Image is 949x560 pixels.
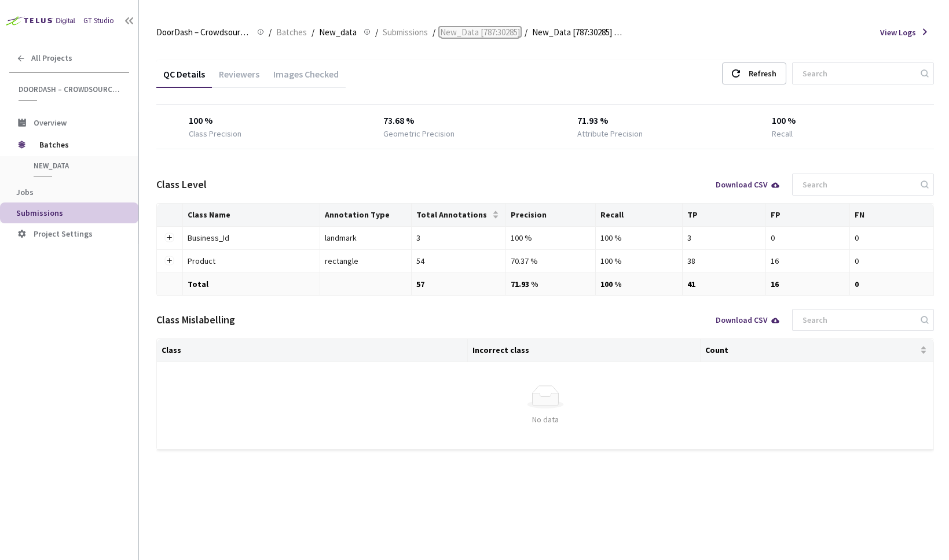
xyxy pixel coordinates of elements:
div: 71.93 % [577,114,707,128]
td: 16 [766,273,850,296]
td: 0 [850,273,934,296]
th: Class Name [183,204,320,227]
div: 70.37 % [511,255,591,267]
div: Product [188,255,315,267]
td: Total [183,273,320,296]
li: / [312,25,314,39]
div: 16 [771,255,845,267]
td: 71.93 % [506,273,596,296]
span: New_Data [787:30285] QC - [DATE] [532,25,626,39]
th: FN [850,204,934,227]
a: New_Data [787:30285] [438,25,522,38]
span: New_data [34,161,119,171]
li: / [269,25,272,39]
div: 54 [416,255,501,267]
th: Precision [506,204,596,227]
a: Incorrect class [472,345,529,355]
div: Class Mislabelling [156,312,235,327]
div: No data [162,413,929,426]
div: 0 [855,255,929,267]
div: Attribute Precision [577,128,643,139]
button: Expand row [165,256,174,266]
span: New_Data [787:30285] [440,25,520,39]
button: Expand row [165,233,174,242]
span: View Logs [880,27,916,38]
span: All Projects [31,53,72,63]
span: New_data [319,25,357,39]
span: Submissions [383,25,428,39]
div: 38 [687,255,761,267]
div: 0 [771,231,845,244]
div: 100 % [600,231,677,244]
th: Annotation Type [320,204,412,227]
input: Search [796,310,919,330]
td: 100 % [596,273,683,296]
span: DoorDash – Crowdsource Catalog Annotation [19,84,122,94]
div: 100 % [600,255,677,267]
div: Refresh [749,63,776,84]
div: Download CSV [716,180,781,189]
div: Class Precision [189,128,241,139]
span: Batches [39,133,119,156]
input: Search [796,63,919,84]
th: TP [683,204,767,227]
div: Recall [772,128,793,139]
a: Class [162,345,181,355]
div: 100 % [772,114,902,128]
li: / [525,25,527,39]
span: DoorDash – Crowdsource Catalog Annotation [156,25,250,39]
div: 73.68 % [383,114,513,128]
span: Total Annotations [416,210,490,219]
a: Count [705,345,728,355]
div: GT Studio [83,16,114,27]
a: Submissions [380,25,430,38]
div: Geometric Precision [383,128,455,139]
li: / [375,25,378,39]
div: 3 [416,231,501,244]
div: Download CSV [716,316,781,324]
td: 57 [412,273,506,296]
span: Submissions [16,208,63,218]
a: Batches [274,25,309,38]
th: FP [766,204,850,227]
div: 100 % [189,114,318,128]
div: 100 % [511,231,591,244]
th: Total Annotations [412,204,506,227]
input: Search [796,174,919,195]
span: Batches [276,25,307,39]
div: Reviewers [212,68,266,88]
div: Images Checked [266,68,346,88]
div: Business_Id [188,231,315,244]
div: 3 [687,231,761,244]
div: rectangle [325,255,406,267]
div: 0 [855,231,929,244]
span: Jobs [16,187,34,197]
div: Class Level [156,177,207,192]
div: landmark [325,231,406,244]
td: 41 [683,273,767,296]
span: Overview [34,117,67,128]
th: Recall [596,204,683,227]
span: Project Settings [34,229,93,239]
div: QC Details [156,68,212,88]
li: / [433,25,435,39]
